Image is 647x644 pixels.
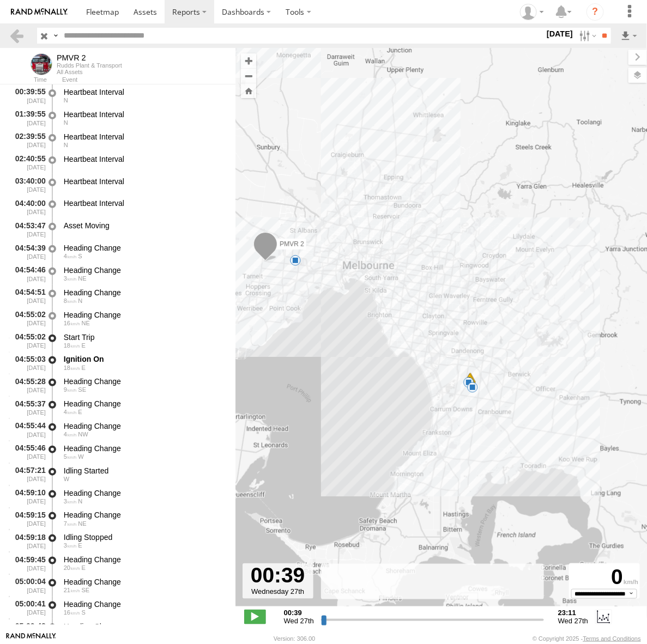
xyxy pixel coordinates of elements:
[82,320,90,326] span: Heading: 52
[241,68,256,83] button: Zoom out
[244,610,266,624] label: Play/Stop
[9,575,47,596] div: 05:00:04 [DATE]
[64,87,225,97] div: Heartbeat Interval
[9,241,47,262] div: 04:54:39 [DATE]
[9,487,47,507] div: 04:59:10 [DATE]
[64,342,80,349] span: 18
[64,265,225,275] div: Heading Change
[82,609,86,616] span: Heading: 178
[64,564,80,571] span: 20
[9,397,47,417] div: 04:55:37 [DATE]
[64,520,77,527] span: 7
[64,476,69,482] span: Heading: 254
[64,288,225,297] div: Heading Change
[64,622,225,631] div: Heading Change
[9,286,47,306] div: 04:54:51 [DATE]
[78,386,86,393] span: Heading: 118
[9,442,47,462] div: 04:55:46 [DATE]
[64,532,225,542] div: Idling Stopped
[64,354,225,364] div: Ignition On
[82,587,90,593] span: Heading: 140
[64,198,225,208] div: Heartbeat Interval
[78,297,82,304] span: Heading: 12
[9,175,47,195] div: 03:40:00 [DATE]
[82,564,86,571] span: Heading: 110
[78,520,86,527] span: Heading: 50
[78,275,86,282] span: Heading: 49
[51,28,60,44] label: Search Query
[9,308,47,329] div: 04:55:02 [DATE]
[78,453,83,460] span: Heading: 269
[64,431,77,438] span: 4
[82,342,86,349] span: Heading: 74
[9,598,47,618] div: 05:00:41 [DATE]
[64,97,68,104] span: Heading: 5
[64,253,77,259] span: 4
[64,609,80,616] span: 16
[64,221,225,230] div: Asset Moving
[64,421,225,431] div: Heading Change
[9,28,25,44] a: Back to previous Page
[9,331,47,351] div: 04:55:02 [DATE]
[9,420,47,440] div: 04:55:44 [DATE]
[571,565,638,589] div: 0
[11,8,68,16] img: rand-logo.svg
[57,69,122,75] div: All Assets
[280,240,304,248] span: PMVR 2
[6,633,56,644] a: Visit our Website
[9,264,47,284] div: 04:54:46 [DATE]
[9,553,47,573] div: 04:59:45 [DATE]
[64,555,225,564] div: Heading Change
[64,364,80,371] span: 18
[64,409,77,415] span: 4
[284,609,314,617] strong: 00:39
[516,4,548,20] div: Michael Rudd
[545,28,575,40] label: [DATE]
[64,320,80,326] span: 16
[586,3,604,21] i: ?
[82,364,86,371] span: Heading: 74
[57,53,122,62] div: PMVR 2 - View Asset History
[9,86,47,106] div: 00:39:55 [DATE]
[9,108,47,128] div: 01:39:55 [DATE]
[9,77,47,83] div: Time
[558,609,588,617] strong: 23:11
[78,253,82,259] span: Heading: 185
[64,510,225,520] div: Heading Change
[57,62,122,69] div: Rudds Plant & Transport
[64,599,225,609] div: Heading Change
[78,498,82,505] span: Heading: 7
[64,110,225,119] div: Heartbeat Interval
[9,509,47,529] div: 04:59:15 [DATE]
[64,132,225,142] div: Heartbeat Interval
[290,255,301,266] div: 7
[583,635,641,642] a: Terms and Conditions
[558,617,588,625] span: Wed 27th Aug 2025
[64,453,77,460] span: 5
[64,466,225,476] div: Idling Started
[64,243,225,253] div: Heading Change
[78,542,82,549] span: Heading: 79
[64,577,225,587] div: Heading Change
[64,332,225,342] div: Start Trip
[575,28,598,44] label: Search Filter Options
[64,177,225,186] div: Heartbeat Interval
[64,275,77,282] span: 3
[241,83,256,98] button: Zoom Home
[64,399,225,409] div: Heading Change
[9,375,47,395] div: 04:55:28 [DATE]
[9,219,47,239] div: 04:53:47 [DATE]
[64,119,68,126] span: Heading: 5
[64,488,225,498] div: Heading Change
[78,431,88,438] span: Heading: 302
[64,386,77,393] span: 9
[284,617,314,625] span: Wed 27th Aug 2025
[9,153,47,173] div: 02:40:55 [DATE]
[64,443,225,453] div: Heading Change
[64,310,225,320] div: Heading Change
[241,53,256,68] button: Zoom in
[9,353,47,373] div: 04:55:03 [DATE]
[64,498,77,505] span: 3
[64,542,77,549] span: 3
[64,376,225,386] div: Heading Change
